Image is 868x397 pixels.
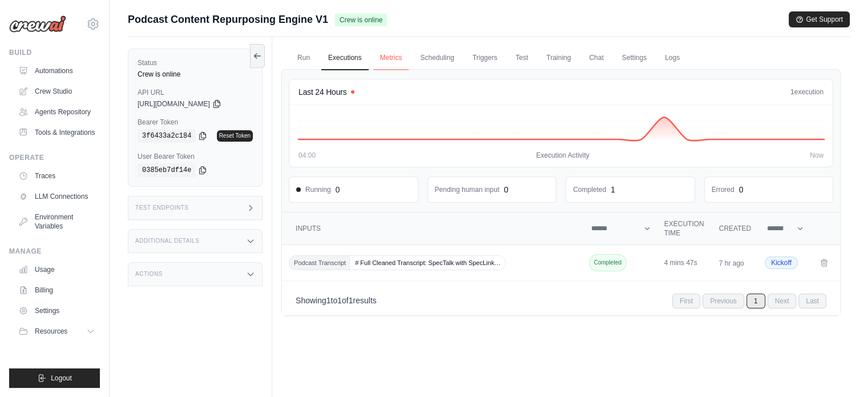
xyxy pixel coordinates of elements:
[217,130,253,142] a: Reset Token
[135,271,163,278] h3: Actions
[138,129,196,143] code: 3f6433a2c184
[589,254,627,271] span: Completed
[466,46,504,70] a: Triggers
[9,15,66,33] img: Logo
[14,82,100,101] a: Crew Studio
[664,258,705,267] div: 4 mins 47s
[326,296,331,305] span: 1
[765,256,798,269] span: Kickoff
[712,212,758,245] th: Created
[373,46,409,70] a: Metrics
[296,295,377,306] p: Showing to of results
[14,62,100,80] a: Automations
[282,212,840,315] section: Crew executions table
[14,187,100,206] a: LLM Connections
[14,167,100,185] a: Traces
[14,208,100,235] a: Environment Variables
[712,185,734,194] dd: Errored
[14,260,100,279] a: Usage
[349,296,353,305] span: 1
[790,88,794,96] span: 1
[128,11,328,27] span: Podcast Content Repurposing Engine V1
[658,46,687,70] a: Logs
[9,153,100,162] div: Operate
[14,322,100,340] button: Resources
[14,302,100,320] a: Settings
[9,48,100,57] div: Build
[790,87,823,97] div: execution
[798,294,826,308] span: Last
[789,11,850,27] button: Get Support
[290,46,317,70] a: Run
[135,238,199,244] h3: Additional Details
[9,368,100,388] button: Logout
[337,296,342,305] span: 1
[138,70,253,79] div: Crew is online
[504,184,508,195] div: 0
[719,259,744,267] time: 7 hr ago
[350,256,505,270] span: # Full Cleaned Transcript: SpecTalk with SpecLink…
[768,294,797,308] span: Next
[739,184,744,195] div: 0
[296,185,331,194] span: Running
[615,46,653,70] a: Settings
[539,46,578,70] a: Training
[536,151,589,160] span: Execution Activity
[138,88,253,97] label: API URL
[811,342,868,397] iframe: Chat Widget
[138,152,253,161] label: User Bearer Token
[413,46,461,70] a: Scheduling
[810,151,823,160] span: Now
[335,14,387,26] span: Crew is online
[14,281,100,299] a: Billing
[138,99,210,109] span: [URL][DOMAIN_NAME]
[746,294,765,308] span: 1
[282,286,840,315] nav: Pagination
[573,185,606,194] dd: Completed
[582,46,610,70] a: Chat
[135,204,189,211] h3: Test Endpoints
[138,58,253,67] label: Status
[282,212,584,245] th: Inputs
[811,342,868,397] div: Chat-Widget
[657,212,712,245] th: Execution Time
[138,163,196,177] code: 0385eb7df14e
[35,327,67,336] span: Resources
[14,103,100,121] a: Agents Repository
[298,86,346,98] h4: Last 24 Hours
[703,294,744,308] span: Previous
[51,374,72,383] span: Logout
[14,123,100,142] a: Tools & Integrations
[435,185,499,194] dd: Pending human input
[9,247,100,256] div: Manage
[321,46,369,70] a: Executions
[672,294,700,308] span: First
[138,118,253,127] label: Bearer Token
[298,151,316,160] span: 04:00
[672,294,826,308] nav: Pagination
[611,184,615,195] div: 1
[508,46,535,70] a: Test
[336,184,340,195] div: 0
[289,256,350,270] span: Podcast Transcript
